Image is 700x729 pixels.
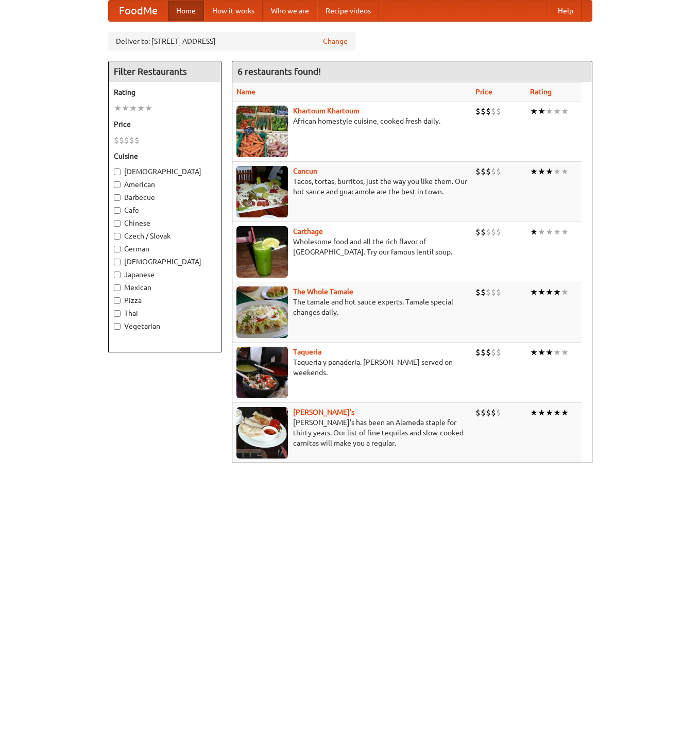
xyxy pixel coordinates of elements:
input: German [114,246,121,252]
a: Khartoum Khartoum [293,107,360,115]
li: $ [491,226,496,238]
label: German [114,244,216,254]
input: [DEMOGRAPHIC_DATA] [114,259,121,265]
ng-pluralize: 6 restaurants found! [237,66,321,76]
li: ★ [553,407,561,418]
li: ★ [538,407,545,418]
a: Cancun [293,167,317,175]
input: [DEMOGRAPHIC_DATA] [114,168,121,175]
li: ★ [530,226,538,238]
li: $ [481,407,486,418]
li: ★ [561,106,569,117]
li: $ [475,226,481,238]
li: ★ [538,166,545,177]
li: $ [124,134,129,146]
li: ★ [530,166,538,177]
li: ★ [122,103,129,114]
li: ★ [137,103,145,114]
li: $ [481,166,486,177]
li: $ [491,166,496,177]
p: Tacos, tortas, burritos, just the way you like them. Our hot sauce and guacamole are the best in ... [236,176,467,197]
li: $ [475,407,481,418]
li: $ [119,134,124,146]
li: $ [114,134,119,146]
li: $ [491,407,496,418]
a: FoodMe [109,1,168,21]
li: $ [496,106,501,117]
img: khartoum.jpg [236,106,288,157]
li: ★ [545,347,553,358]
li: $ [486,106,491,117]
img: carthage.jpg [236,226,288,278]
li: ★ [553,286,561,298]
li: $ [129,134,134,146]
a: How it works [204,1,263,21]
li: $ [496,407,501,418]
label: Barbecue [114,192,216,202]
li: ★ [538,286,545,298]
a: Carthage [293,227,323,235]
label: Chinese [114,218,216,228]
input: Pizza [114,297,121,304]
input: Mexican [114,284,121,291]
p: Taqueria y panaderia. [PERSON_NAME] served on weekends. [236,357,467,378]
label: Vegetarian [114,321,216,331]
img: pedros.jpg [236,407,288,459]
li: ★ [553,226,561,238]
li: ★ [553,347,561,358]
li: $ [491,286,496,298]
li: $ [134,134,140,146]
li: ★ [561,226,569,238]
li: ★ [129,103,137,114]
li: $ [496,226,501,238]
li: ★ [561,407,569,418]
li: $ [491,106,496,117]
h5: Price [114,119,216,129]
li: ★ [114,103,122,114]
li: ★ [530,286,538,298]
li: ★ [561,286,569,298]
a: The Whole Tamale [293,287,353,296]
li: $ [486,407,491,418]
a: Help [550,1,582,21]
li: $ [496,286,501,298]
li: $ [486,166,491,177]
p: [PERSON_NAME]'s has been an Alameda staple for thirty years. Our list of fine tequilas and slow-c... [236,417,467,448]
h5: Rating [114,87,216,97]
p: African homestyle cuisine, cooked fresh daily. [236,116,467,126]
b: Taqueria [293,348,321,356]
li: $ [481,106,486,117]
li: ★ [538,106,545,117]
input: Japanese [114,272,121,278]
label: [DEMOGRAPHIC_DATA] [114,257,216,267]
input: Thai [114,310,121,317]
li: $ [496,166,501,177]
label: Thai [114,308,216,318]
label: American [114,179,216,190]
img: wholetamale.jpg [236,286,288,338]
li: $ [481,347,486,358]
h5: Cuisine [114,151,216,161]
li: ★ [530,407,538,418]
li: ★ [538,347,545,358]
li: ★ [545,166,553,177]
a: Name [236,88,255,96]
li: $ [475,347,481,358]
li: $ [486,286,491,298]
input: Vegetarian [114,323,121,330]
li: $ [475,166,481,177]
label: Mexican [114,282,216,293]
a: [PERSON_NAME]'s [293,408,354,416]
label: Czech / Slovak [114,231,216,241]
label: [DEMOGRAPHIC_DATA] [114,166,216,177]
li: $ [475,106,481,117]
label: Japanese [114,269,216,280]
li: ★ [553,106,561,117]
input: American [114,181,121,188]
li: ★ [545,226,553,238]
h4: Filter Restaurants [109,61,221,82]
input: Barbecue [114,194,121,201]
